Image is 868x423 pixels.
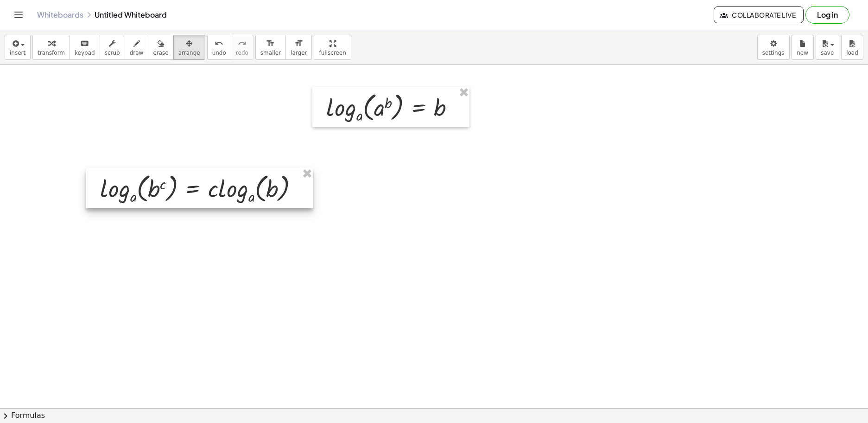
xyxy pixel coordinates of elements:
[841,35,863,60] button: load
[10,50,25,56] span: insert
[821,50,834,56] span: save
[260,50,281,56] span: smaller
[294,38,303,49] i: format_size
[792,35,814,60] button: new
[762,50,785,56] span: settings
[722,11,796,19] span: Collaborate Live
[37,10,83,19] a: Whiteboards
[846,50,858,56] span: load
[757,35,790,60] button: settings
[70,35,100,60] button: keyboardkeypad
[291,50,307,56] span: larger
[178,50,200,56] span: arrange
[5,35,31,60] button: insert
[797,50,808,56] span: new
[125,35,149,60] button: draw
[236,50,248,56] span: redo
[75,50,95,56] span: keypad
[231,35,253,60] button: redoredo
[285,35,312,60] button: format_sizelarger
[173,35,205,60] button: arrange
[816,35,839,60] button: save
[100,35,125,60] button: scrub
[255,35,286,60] button: format_sizesmaller
[148,35,173,60] button: erase
[266,38,275,49] i: format_size
[212,50,226,56] span: undo
[714,6,804,23] button: Collaborate Live
[319,50,346,56] span: fullscreen
[314,35,351,60] button: fullscreen
[805,6,849,24] button: Log in
[215,38,223,49] i: undo
[11,7,26,22] button: Toggle navigation
[130,50,144,56] span: draw
[80,38,89,49] i: keyboard
[38,50,65,56] span: transform
[153,50,168,56] span: erase
[105,50,120,56] span: scrub
[207,35,231,60] button: undoundo
[238,38,247,49] i: redo
[32,35,70,60] button: transform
